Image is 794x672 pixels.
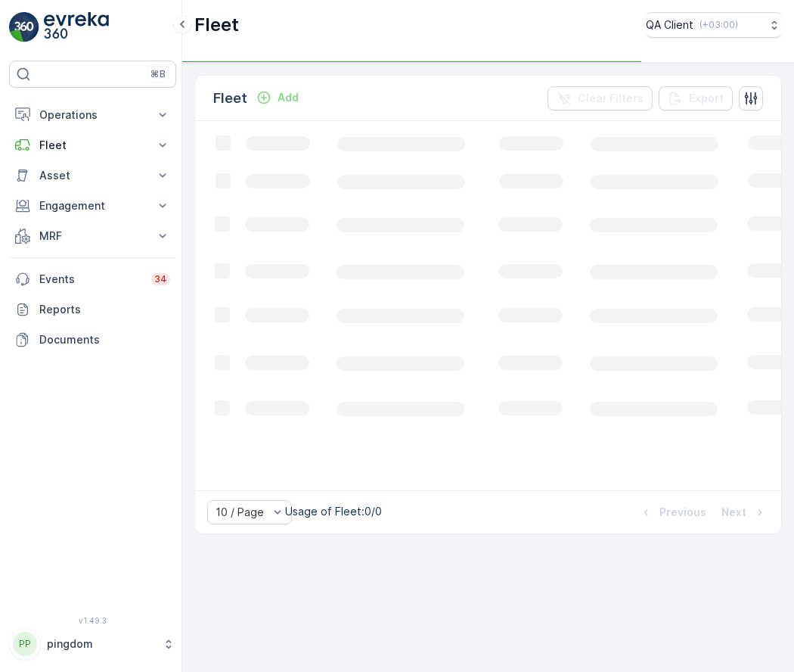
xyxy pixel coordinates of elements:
[39,229,146,244] p: MRF
[285,504,382,519] p: Usage of Fleet : 0/0
[39,332,170,347] p: Documents
[39,168,146,183] p: Asset
[250,89,305,107] button: Add
[44,12,109,42] img: logo_light-DOdMpM7g.png
[9,325,176,355] a: Documents
[547,86,653,110] button: Clear Filters
[39,302,170,317] p: Reports
[9,616,176,625] span: v 1.49.3
[9,294,176,325] a: Reports
[9,130,176,160] button: Fleet
[39,272,142,287] p: Events
[9,264,176,294] a: Events34
[578,91,644,106] p: Clear Filters
[689,91,724,106] p: Export
[720,503,769,521] button: Next
[637,503,708,521] button: Previous
[39,138,146,153] p: Fleet
[659,86,733,110] button: Export
[9,191,176,221] button: Engagement
[47,636,155,652] p: pingdom
[154,273,167,285] p: 34
[9,100,176,130] button: Operations
[646,17,693,33] p: QA Client
[9,12,39,42] img: logo
[194,13,239,37] p: Fleet
[646,12,782,38] button: QA Client(+03:00)
[213,88,247,109] p: Fleet
[278,90,299,105] p: Add
[39,198,146,213] p: Engagement
[9,628,176,660] button: PPpingdom
[9,160,176,191] button: Asset
[9,221,176,251] button: MRF
[699,19,738,31] p: ( +03:00 )
[13,632,37,656] div: PP
[150,68,166,80] p: ⌘B
[721,505,746,520] p: Next
[39,107,146,123] p: Operations
[659,505,706,520] p: Previous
